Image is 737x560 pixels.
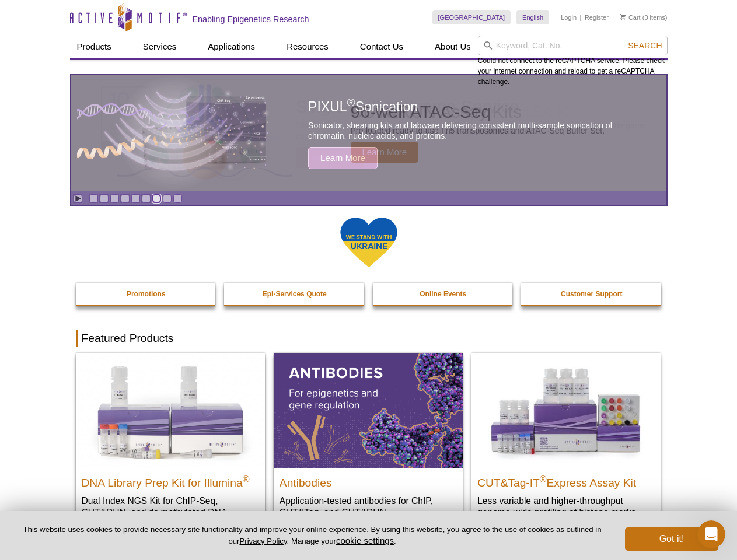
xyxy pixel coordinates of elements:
img: All Antibodies [274,353,463,467]
p: This website uses cookies to provide necessary site functionality and improve your online experie... [19,524,606,547]
button: Got it! [625,527,718,551]
a: Epi-Services Quote [224,283,365,305]
p: Less variable and higher-throughput genome-wide profiling of histone marks​. [477,495,655,519]
a: Register [585,13,609,22]
a: Go to slide 7 [152,194,161,203]
p: Dual Index NGS Kit for ChIP-Seq, CUT&RUN, and ds methylated DNA assays. [82,495,259,530]
strong: Online Events [420,290,466,298]
sup: ® [540,474,547,484]
a: Go to slide 9 [173,194,182,203]
a: DNA Library Prep Kit for Illumina DNA Library Prep Kit for Illumina® Dual Index NGS Kit for ChIP-... [76,353,265,541]
a: Cart [620,13,641,22]
input: Keyword, Cat. No. [478,36,668,55]
a: Toggle autoplay [74,194,82,203]
h2: DNA Library Prep Kit for Illumina [82,471,259,489]
h2: CUT&Tag-IT Express Assay Kit [477,471,655,489]
a: About Us [428,36,478,58]
h2: Enabling Epigenetics Research [193,14,309,24]
a: Go to slide 1 [89,194,98,203]
a: CUT&Tag-IT® Express Assay Kit CUT&Tag-IT®Express Assay Kit Less variable and higher-throughput ge... [471,353,661,530]
a: Go to slide 3 [110,194,119,203]
a: Promotions [76,283,217,305]
a: Go to slide 8 [163,194,172,203]
a: Go to slide 4 [121,194,130,203]
a: Privacy Policy [239,537,287,545]
strong: Epi-Services Quote [263,290,327,298]
a: Go to slide 5 [131,194,140,203]
h2: Featured Products [76,330,662,347]
a: Resources [280,36,336,58]
h2: Antibodies [280,471,457,489]
a: Go to slide 6 [142,194,151,203]
a: All Antibodies Antibodies Application-tested antibodies for ChIP, CUT&Tag, and CUT&RUN. [274,353,463,530]
img: CUT&Tag-IT® Express Assay Kit [471,353,661,467]
sup: ® [243,474,250,484]
a: English [516,10,549,24]
iframe: Intercom live chat [697,520,725,548]
a: [GEOGRAPHIC_DATA] [432,10,511,24]
strong: Customer Support [561,290,622,298]
div: Could not connect to the reCAPTCHA service. Please check your internet connection and reload to g... [478,36,668,87]
button: cookie settings [336,535,394,545]
a: Services [136,36,184,58]
span: Search [628,41,662,50]
p: Application-tested antibodies for ChIP, CUT&Tag, and CUT&RUN. [280,495,457,519]
img: Your Cart [620,14,626,20]
a: Applications [201,36,262,58]
a: Online Events [373,283,514,305]
li: (0 items) [620,10,668,24]
a: Customer Support [521,283,662,305]
a: Go to slide 2 [100,194,109,203]
a: Login [561,13,577,22]
button: Search [624,40,665,51]
strong: Promotions [127,290,166,298]
img: DNA Library Prep Kit for Illumina [76,353,265,467]
img: We Stand With Ukraine [340,216,398,268]
li: | [580,10,582,24]
a: Contact Us [353,36,410,58]
a: Products [70,36,118,58]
